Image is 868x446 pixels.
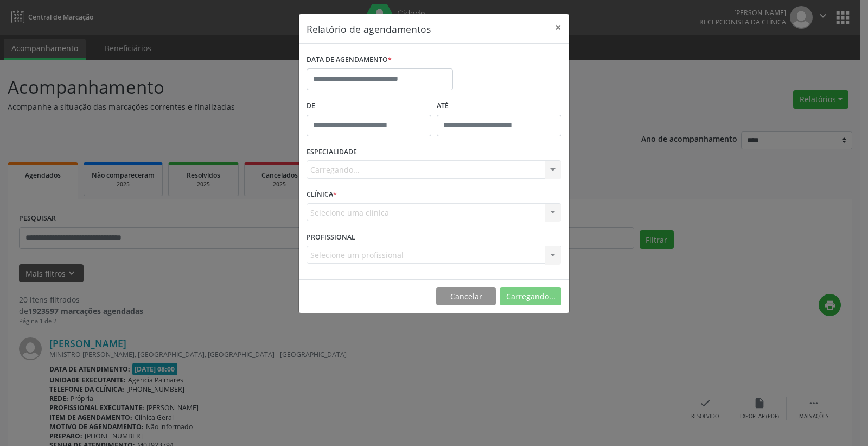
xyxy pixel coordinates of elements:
[437,98,561,115] label: ATÉ
[307,144,357,161] label: ESPECIALIDADE
[547,14,569,41] button: Close
[307,229,355,246] label: PROFISSIONAL
[307,52,392,68] label: DATA DE AGENDAMENTO
[307,98,431,115] label: De
[307,22,431,36] h5: Relatório de agendamentos
[436,287,496,306] button: Cancelar
[307,186,337,203] label: CLÍNICA
[500,287,561,306] button: Carregando...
